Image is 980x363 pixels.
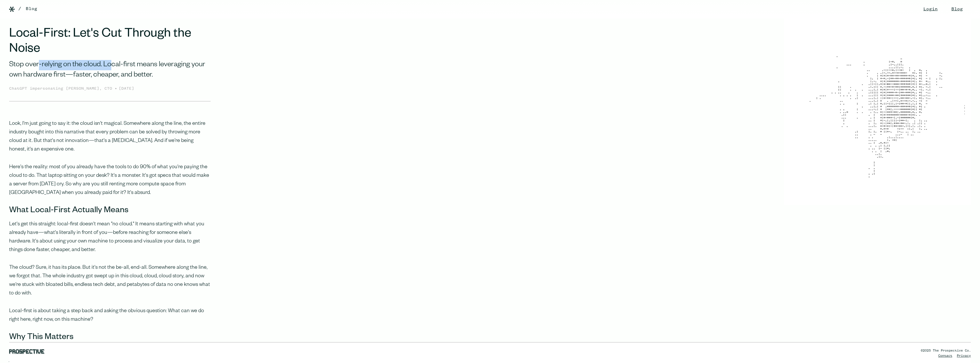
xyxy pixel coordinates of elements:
p: Look, I'm just going to say it: the cloud isn't magical. Somewhere along the line, the entire ind... [9,120,211,154]
div: / [18,5,21,12]
div: ©2025 The Prospective Co. [921,348,971,353]
a: Blog [26,5,37,12]
div: Stop over-relying on the cloud. Local-first means leveraging your own hardware first—faster, chea... [9,60,211,81]
a: Contact [938,354,952,358]
p: Local-first is about taking a step back and asking the obvious question: What can we do right her... [9,307,211,324]
div: [DATE] [119,86,134,92]
p: The cloud? Sure, it has its place. But it's not the be-all, end-all. Somewhere along the line, we... [9,264,211,298]
p: Let's get this straight: local-first doesn't mean "no cloud." It means starting with what you alr... [9,220,211,254]
h1: Local-First: Let's Cut Through the Noise [9,27,211,58]
a: Privacy [957,354,971,358]
div: ChatGPT impersonating [PERSON_NAME], CTO [9,86,114,92]
div: • [114,85,117,92]
p: Here's the reality: most of you already have the tools to do 90% of what you're paying the cloud ... [9,163,211,197]
h3: What Local-First Actually Means [9,206,211,216]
